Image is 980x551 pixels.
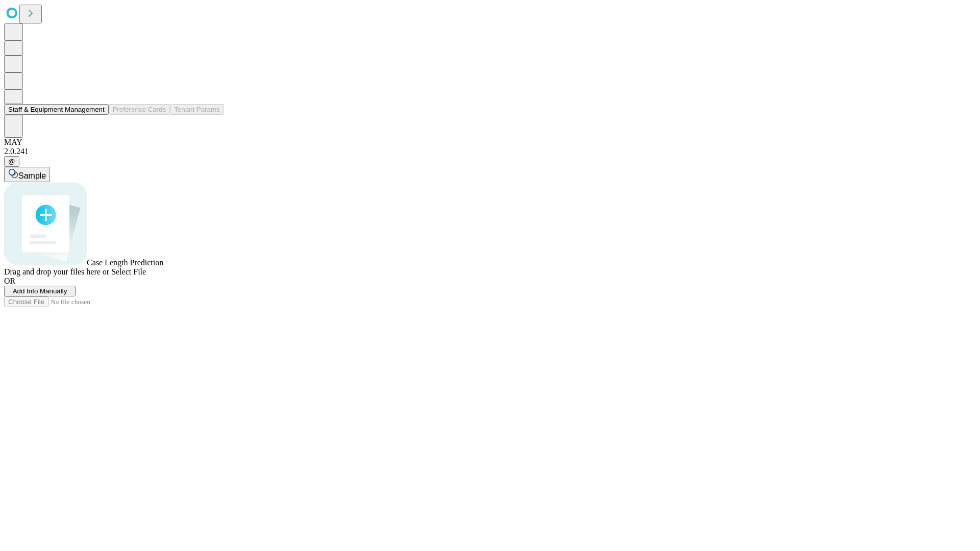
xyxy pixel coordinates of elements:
button: @ [4,156,19,167]
span: OR [4,277,15,285]
span: Case Length Prediction [87,258,163,267]
div: 2.0.241 [4,147,976,156]
button: Tenant Params [170,104,224,115]
span: Add Info Manually [13,287,67,295]
button: Add Info Manually [4,286,76,296]
span: Select File [111,267,146,276]
span: Sample [18,171,46,180]
div: MAY [4,138,976,147]
button: Staff & Equipment Management [4,104,109,115]
span: Drag and drop your files here or [4,267,109,276]
button: Sample [4,167,50,182]
span: @ [8,158,15,165]
button: Preference Cards [109,104,170,115]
